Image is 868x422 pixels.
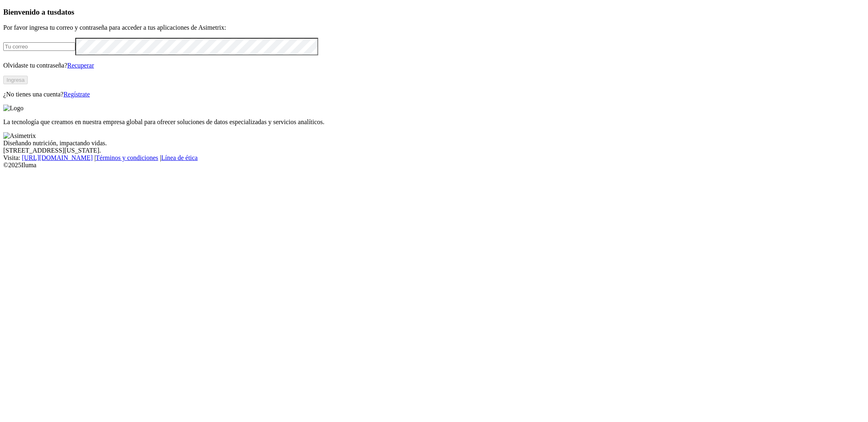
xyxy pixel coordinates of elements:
input: Tu correo [3,42,75,51]
button: Ingresa [3,76,28,84]
div: Diseñando nutrición, impactando vidas. [3,140,865,147]
img: Logo [3,105,24,112]
a: Regístrate [63,91,90,98]
a: Recuperar [67,62,94,69]
p: Por favor ingresa tu correo y contraseña para acceder a tus aplicaciones de Asimetrix: [3,24,865,31]
a: Términos y condiciones [96,154,158,161]
a: Línea de ética [161,154,198,161]
p: ¿No tienes una cuenta? [3,91,865,98]
p: Olvidaste tu contraseña? [3,62,865,69]
img: Asimetrix [3,132,36,140]
div: © 2025 Iluma [3,162,865,169]
div: [STREET_ADDRESS][US_STATE]. [3,147,865,154]
a: [URL][DOMAIN_NAME] [22,154,93,161]
div: Visita : | | [3,154,865,162]
span: datos [57,8,74,16]
p: La tecnología que creamos en nuestra empresa global para ofrecer soluciones de datos especializad... [3,118,865,126]
h3: Bienvenido a tus [3,8,865,17]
